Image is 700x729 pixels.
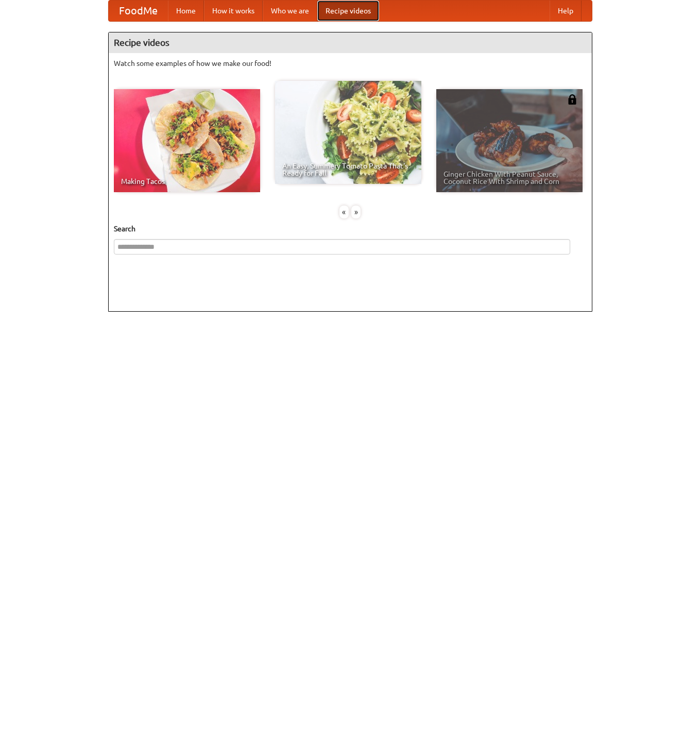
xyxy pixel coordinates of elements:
a: Home [168,1,204,21]
a: Recipe videos [317,1,379,21]
h4: Recipe videos [109,32,592,53]
a: How it works [204,1,263,21]
a: An Easy, Summery Tomato Pasta That's Ready for Fall [275,81,421,184]
a: FoodMe [109,1,168,21]
span: Making Tacos [121,178,253,185]
h5: Search [114,224,587,234]
a: Who we are [263,1,317,21]
img: 483408.png [567,94,577,105]
p: Watch some examples of how we make our food! [114,58,587,69]
div: « [339,206,349,218]
span: An Easy, Summery Tomato Pasta That's Ready for Fall [282,162,414,177]
div: » [351,206,361,218]
a: Help [550,1,582,21]
a: Making Tacos [114,89,260,192]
